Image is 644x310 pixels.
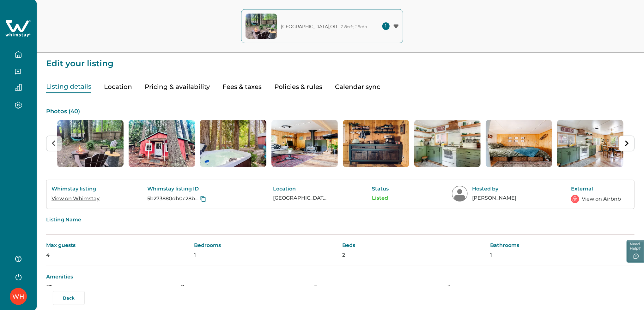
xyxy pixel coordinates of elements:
[472,195,526,201] p: [PERSON_NAME]
[53,291,85,305] button: Back
[147,196,199,202] p: 5b273880db0c28b7dbb4d1bbd0be0dee
[341,25,367,29] p: 2 Beds, 1 Bath
[274,80,322,93] button: Policies & rules
[472,186,526,192] p: Hosted by
[46,252,191,258] p: 4
[241,9,403,43] button: property-cover[GEOGRAPHIC_DATA],OR2 Beds, 1 Bath1
[12,289,24,304] div: Whimstay Host
[490,252,635,258] p: 1
[335,80,380,93] button: Calendar sync
[582,195,621,203] a: View on Airbnb
[486,120,552,167] img: list-photos
[271,120,338,167] img: list-photos
[46,108,635,115] p: Photos ( 40 )
[222,80,262,93] button: Fees & taxes
[194,252,339,258] p: 1
[46,285,52,291] img: amenity-icon
[313,285,319,291] img: amenity-icon
[56,285,82,291] p: Hair dryer
[343,120,409,167] img: list-photos
[273,195,327,201] p: [GEOGRAPHIC_DATA], [GEOGRAPHIC_DATA], [GEOGRAPHIC_DATA]
[490,242,635,249] p: Bathrooms
[52,186,102,192] p: Whimstay listing
[486,120,552,167] li: 7 of 40
[179,285,186,291] img: amenity-icon
[200,120,266,167] li: 3 of 40
[46,242,191,249] p: Max guests
[619,136,635,151] button: Next slide
[46,274,635,280] p: Amenities
[281,24,337,29] p: [GEOGRAPHIC_DATA] , OR
[414,120,481,167] img: list-photos
[194,242,339,249] p: Bedrooms
[129,120,195,167] li: 2 of 40
[372,195,407,201] p: Listed
[104,80,132,93] button: Location
[557,120,623,167] img: list-photos
[200,120,266,167] img: list-photos
[189,285,236,291] p: Cleaning products
[46,136,62,151] button: Previous slide
[446,285,453,291] img: amenity-icon
[147,186,228,192] p: Whimstay listing ID
[46,217,635,223] p: Listing Name
[571,186,622,192] p: External
[372,186,407,192] p: Status
[343,120,409,167] li: 5 of 40
[57,120,124,167] img: list-photos
[271,120,338,167] li: 4 of 40
[145,80,210,93] button: Pricing & availability
[46,80,91,93] button: Listing details
[246,14,277,39] img: property-cover
[382,22,390,30] span: 1
[46,53,635,68] p: Edit your listing
[57,120,124,167] li: 1 of 40
[557,120,623,167] li: 8 of 40
[414,120,481,167] li: 6 of 40
[456,285,486,291] p: Conditioner
[342,242,487,249] p: Beds
[342,252,487,258] p: 2
[322,285,347,291] p: Shampoo
[273,186,327,192] p: Location
[52,196,100,202] a: View on Whimstay
[129,120,195,167] img: list-photos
